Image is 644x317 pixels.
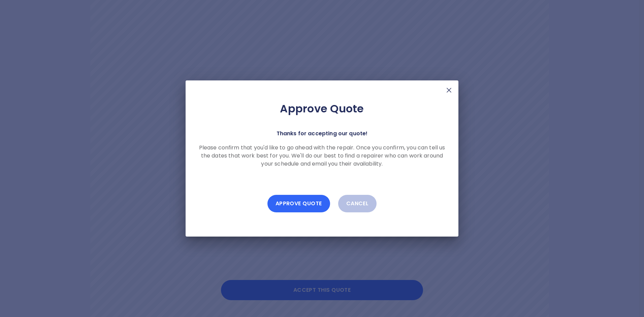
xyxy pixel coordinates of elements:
[338,195,377,212] button: Cancel
[277,129,368,138] p: Thanks for accepting our quote!
[267,195,330,212] button: Approve Quote
[196,144,448,168] p: Please confirm that you'd like to go ahead with the repair. Once you confirm, you can tell us the...
[196,102,448,115] h2: Approve Quote
[445,86,453,94] img: X Mark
